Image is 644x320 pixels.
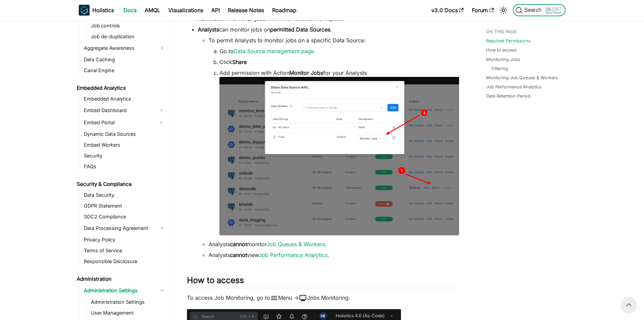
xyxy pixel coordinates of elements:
a: FAQs [82,162,167,171]
a: Embedded Analytics [75,83,167,93]
a: Release Notes [224,5,268,16]
a: Embed Workers [82,140,167,150]
strong: Share [232,59,247,65]
a: v3.0 Docs [427,5,468,16]
p: To access Job Monitoring, go to Menu -> Jobs Monitoring. [187,294,459,302]
a: Administration Settings [82,285,167,296]
a: Job de-duplication [89,32,167,41]
button: Search (Ctrl+K) [513,4,565,16]
li: To permit Analysts to monitor jobs on a specific Data Source: [209,36,459,237]
span: Search [522,7,546,13]
a: Canal Engine [82,66,167,75]
a: Forum [468,5,498,16]
a: Administration [75,274,167,284]
a: Roadmap [268,5,301,16]
a: Monitoring Jobs [486,56,520,63]
a: Terms of Service [82,246,167,255]
a: Responsible Disclosure [82,257,167,266]
a: SOC2 Compliance [82,212,167,221]
span: monitor [299,294,307,302]
a: Embed Dashboard [82,105,155,116]
button: Expand sidebar category 'Embed Dashboard' [155,105,167,116]
a: API [207,5,224,16]
a: Embed Portal [82,117,155,128]
span: menu [270,294,278,302]
a: Required Permissions [486,38,531,44]
li: Add permission with Action for your Analysts [219,69,459,237]
img: Holistics [79,5,90,16]
a: Job controls [89,21,167,30]
a: User Management [89,308,167,318]
a: Job Performance Analytics [259,252,328,258]
a: Data Source management page [234,48,314,55]
strong: Admins [198,15,217,22]
button: Scroll back to top [621,297,637,313]
a: Administration Settings [89,297,167,307]
strong: cannot [230,241,247,248]
li: can monitor jobs on . [198,25,459,259]
a: Monitoring Job Queues & Workers [486,74,558,81]
a: Security & Compliance [75,179,167,189]
a: GDPR Statement [82,201,167,211]
a: AMQL [141,5,164,16]
a: Embedded Analytics [82,94,167,104]
strong: all jobs [247,15,265,22]
li: Analysts monitor . [209,240,459,248]
li: Analysts view . [209,251,459,259]
a: Job Queues & Workers [266,241,325,248]
a: Data Processing Agreement [82,223,167,234]
a: Visualizations [164,5,207,16]
a: Docs [119,5,141,16]
b: Holistics [92,6,114,14]
strong: Analysts [198,26,219,33]
strong: Monitor Jobs [289,69,323,76]
nav: Docs sidebar [72,20,173,320]
kbd: K [554,7,560,13]
h2: How to access [187,275,459,288]
a: HolisticsHolistics [79,5,114,16]
button: Expand sidebar category 'Embed Portal' [155,117,167,128]
a: How to access [486,47,517,53]
strong: cannot [230,252,247,258]
a: Filtering [492,65,508,72]
a: Data Caching [82,55,167,64]
li: Click [219,58,459,66]
button: Switch between dark and light mode (currently light mode) [498,5,509,16]
a: Dynamic Data Sources [82,129,167,139]
a: Job Performance Analytics [486,84,542,90]
li: Go to [219,47,459,55]
a: Privacy Policy [82,235,167,244]
a: Security [82,151,167,161]
strong: permitted Data Sources [270,26,330,33]
a: Data Security [82,190,167,200]
a: Data Retention Period [486,93,530,99]
a: Aggregate Awareness [82,43,167,54]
